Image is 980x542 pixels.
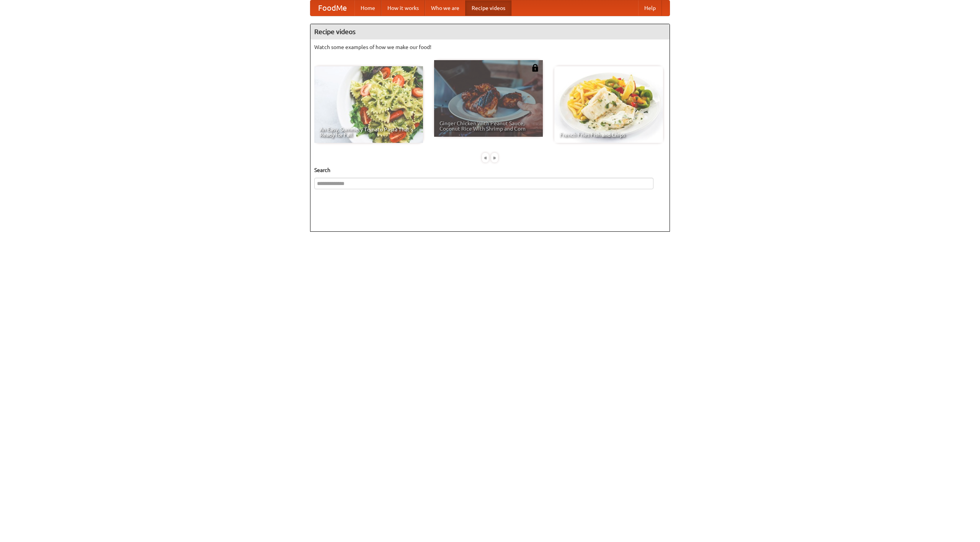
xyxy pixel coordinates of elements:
[482,153,489,162] div: «
[465,0,511,16] a: Recipe videos
[381,0,425,16] a: How it works
[354,0,381,16] a: Home
[638,0,662,16] a: Help
[314,43,666,51] p: Watch some examples of how we make our food!
[320,127,418,138] span: An Easy, Summery Tomato Pasta That's Ready for Fall
[491,153,498,162] div: »
[314,166,666,174] h5: Search
[314,66,423,143] a: An Easy, Summery Tomato Pasta That's Ready for Fall
[554,66,663,143] a: French Fries Fish and Chips
[531,64,539,72] img: 483408.png
[425,0,465,16] a: Who we are
[560,132,658,138] span: French Fries Fish and Chips
[310,24,670,39] h4: Recipe videos
[310,0,354,16] a: FoodMe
